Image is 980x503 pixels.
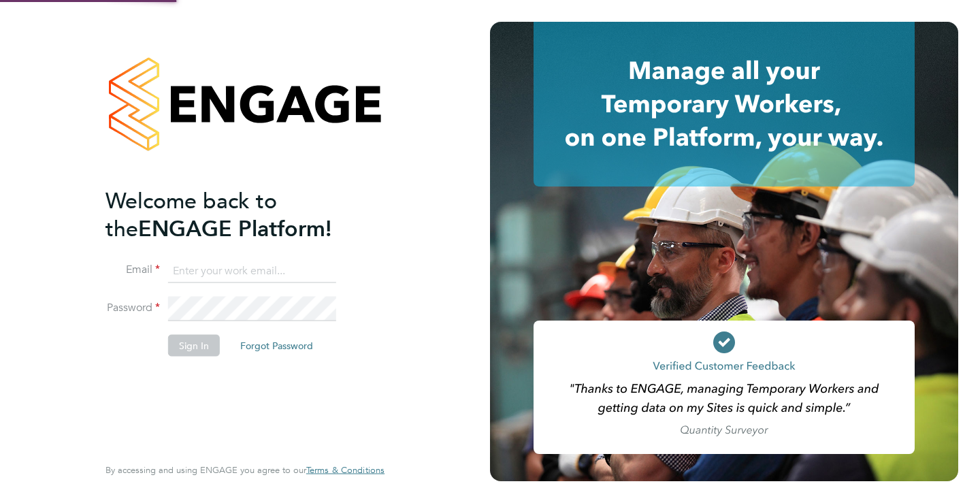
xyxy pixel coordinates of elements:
[105,464,385,476] span: By accessing and using ENGAGE you agree to our
[229,335,324,357] button: Forgot Password
[306,465,385,476] a: Terms & Conditions
[168,259,336,283] input: Enter your work email...
[168,335,220,357] button: Sign In
[105,187,277,242] span: Welcome back to the
[306,464,385,476] span: Terms & Conditions
[105,301,160,315] label: Password
[105,186,371,242] h2: ENGAGE Platform!
[105,263,160,277] label: Email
